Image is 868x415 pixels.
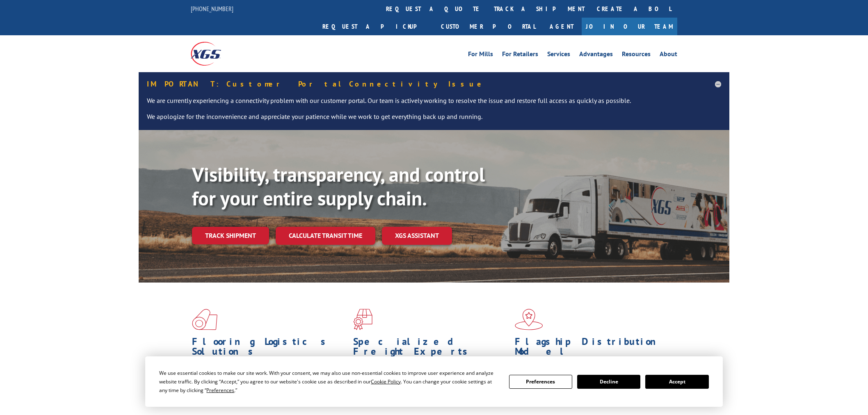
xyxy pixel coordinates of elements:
div: Cookie Consent Prompt [145,356,723,407]
a: Services [547,51,570,60]
button: Preferences [509,375,572,389]
a: Customer Portal [435,18,541,35]
button: Decline [577,375,640,389]
h1: Flooring Logistics Solutions [192,337,347,360]
img: xgs-icon-focused-on-flooring-red [353,309,372,330]
a: Calculate transit time [276,227,375,244]
span: Preferences [206,387,234,394]
button: Accept [645,375,708,389]
h1: Flagship Distribution Model [515,337,670,360]
a: Join Our Team [582,18,677,35]
p: We apologize for the inconvenience and appreciate your patience while we work to get everything b... [147,112,721,122]
a: Resources [622,51,651,60]
a: About [660,51,677,60]
a: Track shipment [192,227,269,244]
h5: IMPORTANT: Customer Portal Connectivity Issue [147,80,721,88]
span: Cookie Policy [371,378,401,385]
p: We are currently experiencing a connectivity problem with our customer portal. Our team is active... [147,96,721,112]
a: [PHONE_NUMBER] [191,5,233,13]
h1: Specialized Freight Experts [353,337,508,360]
a: For Retailers [502,51,538,60]
a: Agent [541,18,582,35]
a: Request a pickup [316,18,435,35]
a: XGS ASSISTANT [382,227,452,244]
a: For Mills [468,51,493,60]
div: We use essential cookies to make our site work. With your consent, we may also use non-essential ... [159,369,499,394]
a: Advantages [579,51,613,60]
b: Visibility, transparency, and control for your entire supply chain. [192,162,485,211]
img: xgs-icon-flagship-distribution-model-red [515,309,543,330]
img: xgs-icon-total-supply-chain-intelligence-red [192,309,217,330]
